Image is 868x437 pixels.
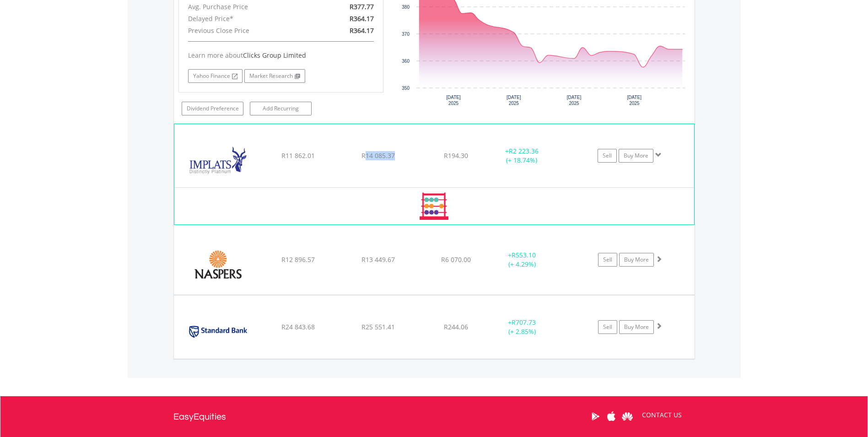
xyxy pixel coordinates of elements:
[619,320,654,334] a: Buy More
[281,151,315,160] span: R11 862.01
[182,102,243,115] a: Dividend Preference
[361,151,395,160] span: R14 085.37
[250,102,312,115] a: Add Recurring
[350,14,374,23] span: R364.17
[598,253,617,267] a: Sell
[281,255,315,264] span: R12 896.57
[567,95,582,106] text: [DATE] 2025
[281,322,315,331] span: R24 843.68
[598,320,617,334] a: Sell
[636,402,688,428] a: CONTACT US
[619,253,654,267] a: Buy More
[509,147,539,155] span: R2 223.36
[181,25,314,37] div: Previous Close Price
[350,2,374,11] span: R377.77
[588,402,604,431] a: Google Play
[350,26,374,35] span: R364.17
[441,255,471,264] span: R6 070.00
[604,402,620,431] a: Apple
[627,95,642,106] text: [DATE] 2025
[178,307,257,356] img: EQU.ZA.SBK.png
[512,251,536,259] span: R553.10
[244,69,305,83] a: Market Research
[178,237,257,292] img: EQU.ZA.NPN.png
[620,402,636,431] a: Huawei
[361,255,395,264] span: R13 449.67
[188,51,374,60] div: Learn more about
[507,95,521,106] text: [DATE] 2025
[179,136,258,185] img: EQU.ZA.IMP.png
[243,51,306,60] span: Clicks Group Limited
[444,151,468,160] span: R194.30
[444,322,468,331] span: R244.06
[598,149,617,163] a: Sell
[446,95,461,106] text: [DATE] 2025
[402,5,410,10] text: 380
[512,318,536,327] span: R707.73
[361,322,395,331] span: R25 551.41
[488,318,557,336] div: + (+ 2.85%)
[188,69,243,83] a: Yahoo Finance
[619,149,653,163] a: Buy More
[488,251,557,269] div: + (+ 4.29%)
[487,147,556,165] div: + (+ 18.74%)
[402,86,410,91] text: 350
[181,13,314,25] div: Delayed Price*
[402,32,410,37] text: 370
[402,59,410,64] text: 360
[181,1,314,13] div: Avg. Purchase Price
